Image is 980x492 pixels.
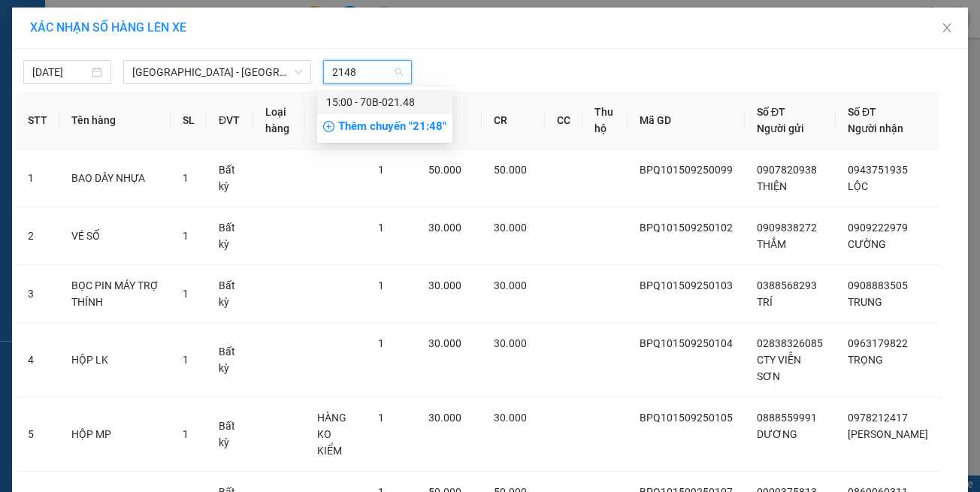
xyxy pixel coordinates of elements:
span: 0943751935 [848,164,908,176]
span: TRỌNG [848,354,883,366]
span: BPQ101509250105 [640,412,733,424]
span: THẮM [757,238,786,250]
span: BPQ101509250099 [640,164,733,176]
span: Người gửi [757,122,804,134]
span: TRÍ [757,296,773,308]
span: Bến xe [GEOGRAPHIC_DATA] [119,24,202,43]
span: Số ĐT [848,106,876,118]
td: HỘP LK [59,323,171,397]
span: close [941,22,953,34]
span: 50.000 [428,164,461,176]
th: ĐVT [207,92,253,149]
th: CR [482,92,545,149]
th: Loại hàng [253,92,305,149]
td: Bất kỳ [207,323,253,397]
span: 1 [378,279,384,291]
span: 0888559991 [757,412,817,424]
span: 30.000 [494,412,527,424]
span: 50.000 [494,164,527,176]
span: Hồ Chí Minh - Tây Ninh (vip) [132,61,302,83]
span: 1 [183,172,189,184]
span: 0963179822 [848,337,908,349]
span: 30.000 [428,279,461,291]
th: Ghi chú [305,92,366,149]
span: CƯỜNG [848,238,886,250]
input: 15/09/2025 [32,64,89,80]
td: 2 [16,207,59,265]
span: 1 [378,412,384,424]
span: plus-circle [323,121,334,132]
th: Tên hàng [59,92,171,149]
td: 4 [16,323,59,397]
span: BPQ101509250108 [75,95,164,107]
span: HÀNG KO KIỂM [317,412,346,457]
td: Bất kỳ [207,265,253,323]
th: CC [545,92,582,149]
span: ----------------------------------------- [41,81,184,93]
td: 5 [16,397,59,472]
td: Bất kỳ [207,397,253,472]
span: Số ĐT [757,106,785,118]
span: 0388568293 [757,279,817,291]
span: In ngày: [5,109,92,118]
span: 01 Võ Văn Truyện, KP.1, Phường 2 [119,45,207,64]
span: 1 [378,164,384,176]
span: XÁC NHẬN SỐ HÀNG LÊN XE [30,20,186,35]
span: 14:49:02 [DATE] [33,109,92,118]
span: 30.000 [494,337,527,349]
span: LỘC [848,180,868,192]
td: BAO DÂY NHỰA [59,149,171,207]
span: 1 [183,230,189,242]
button: Close [926,8,968,50]
strong: ĐỒNG PHƯỚC [119,8,206,21]
span: 30.000 [428,222,461,234]
span: [PERSON_NAME]: [5,97,163,106]
th: SL [171,92,207,149]
span: 0909838272 [757,222,817,234]
span: 30.000 [494,279,527,291]
span: BPQ101509250104 [640,337,733,349]
span: THIỆN [757,180,787,192]
td: BỌC PIN MÁY TRỢ THÍNH [59,265,171,323]
span: 30.000 [428,337,461,349]
td: HỘP MP [59,397,171,472]
span: 30.000 [428,412,461,424]
img: logo [5,9,72,75]
span: DƯƠNG [757,428,797,440]
td: 3 [16,265,59,323]
span: CTY VIỄN SƠN [757,354,801,382]
span: BPQ101509250103 [640,279,733,291]
td: VÉ SỐ [59,207,171,265]
span: 02838326085 [757,337,823,349]
td: Bất kỳ [207,207,253,265]
span: Hotline: 19001152 [119,67,184,76]
span: 1 [183,354,189,366]
span: Người nhận [848,122,903,134]
div: Thêm chuyến " 21:48 " [317,114,452,140]
th: STT [16,92,59,149]
span: BPQ101509250102 [640,222,733,234]
th: Mã GD [628,92,745,149]
span: 0908883505 [848,279,908,291]
td: Bất kỳ [207,149,253,207]
span: [PERSON_NAME] [848,428,928,440]
div: 15:00 - 70B-021.48 [326,94,443,110]
span: 1 [183,428,189,440]
span: 1 [378,337,384,349]
th: Thu hộ [582,92,628,149]
span: 0907820938 [757,164,817,176]
span: 1 [183,288,189,300]
td: 1 [16,149,59,207]
span: 1 [378,222,384,234]
span: down [294,68,303,77]
span: TRUNG [848,296,882,308]
span: 0978212417 [848,412,908,424]
span: 0909222979 [848,222,908,234]
span: 30.000 [494,222,527,234]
